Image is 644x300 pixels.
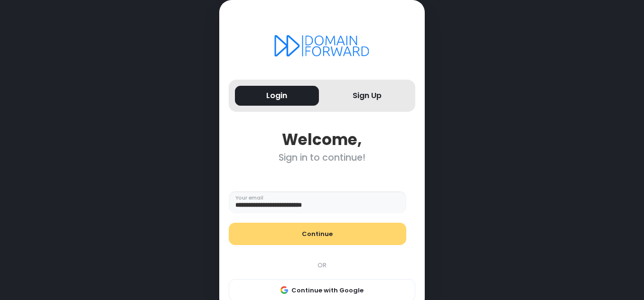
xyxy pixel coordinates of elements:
div: Welcome, [229,130,416,149]
button: Sign Up [325,86,409,106]
div: Sign in to continue! [229,152,416,163]
button: Continue [229,223,406,245]
button: Login [235,86,319,106]
div: OR [224,261,420,270]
